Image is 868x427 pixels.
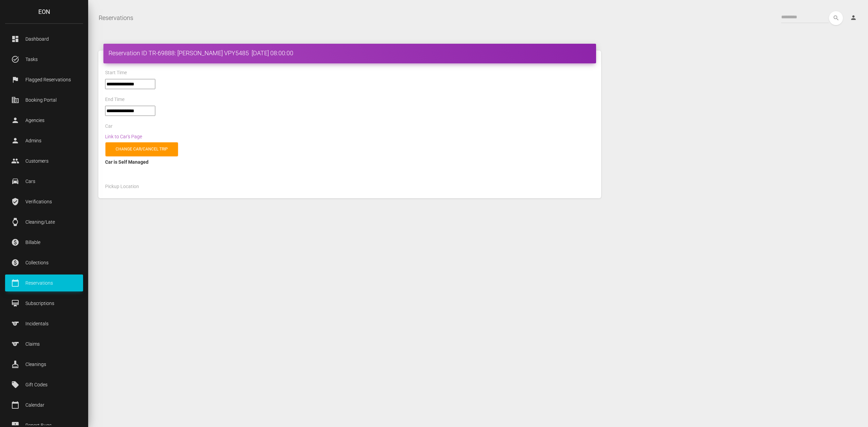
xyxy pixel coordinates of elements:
a: dashboard Dashboard [5,30,83,47]
a: verified_user Verifications [5,193,83,210]
p: Cleanings [10,359,78,369]
a: local_offer Gift Codes [5,376,83,393]
p: Dashboard [10,34,78,44]
a: card_membership Subscriptions [5,295,83,312]
p: Incidentals [10,319,78,329]
p: Subscriptions [10,298,78,308]
a: Change car/cancel trip [105,142,178,156]
h4: Reservation ID TR-69888: [PERSON_NAME] VPY5485 [DATE] 08:00:00 [108,49,591,57]
a: corporate_fare Booking Portal [5,91,83,108]
p: Billable [10,237,78,247]
i: person [850,14,857,21]
a: task_alt Tasks [5,51,83,68]
p: Verifications [10,197,78,207]
a: Link to Car's Page [105,134,142,139]
p: Claims [10,339,78,349]
a: paid Collections [5,254,83,271]
a: drive_eta Cars [5,173,83,190]
p: Collections [10,258,78,268]
p: Admins [10,136,78,146]
p: Customers [10,156,78,166]
p: Flagged Reservations [10,75,78,85]
a: person Admins [5,132,83,149]
label: Start Time [105,69,127,76]
p: Cars [10,176,78,186]
label: Pickup Location [105,183,139,190]
a: person Agencies [5,112,83,129]
a: calendar_today Calendar [5,396,83,413]
p: Gift Codes [10,380,78,390]
p: Booking Portal [10,95,78,105]
p: Calendar [10,400,78,410]
a: paid Billable [5,234,83,251]
label: Car [105,123,113,130]
button: search [829,11,843,25]
p: Reservations [10,278,78,288]
a: person [845,11,863,25]
label: End Time [105,96,124,103]
a: people Customers [5,152,83,169]
a: flag Flagged Reservations [5,71,83,88]
a: Reservations [99,9,133,26]
a: calendar_today Reservations [5,274,83,291]
p: Cleaning/Late [10,217,78,227]
div: Car is Self Managed [105,158,594,166]
a: sports Incidentals [5,315,83,332]
p: Tasks [10,54,78,64]
a: cleaning_services Cleanings [5,356,83,373]
a: sports Claims [5,335,83,352]
p: Agencies [10,115,78,125]
a: watch Cleaning/Late [5,213,83,230]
